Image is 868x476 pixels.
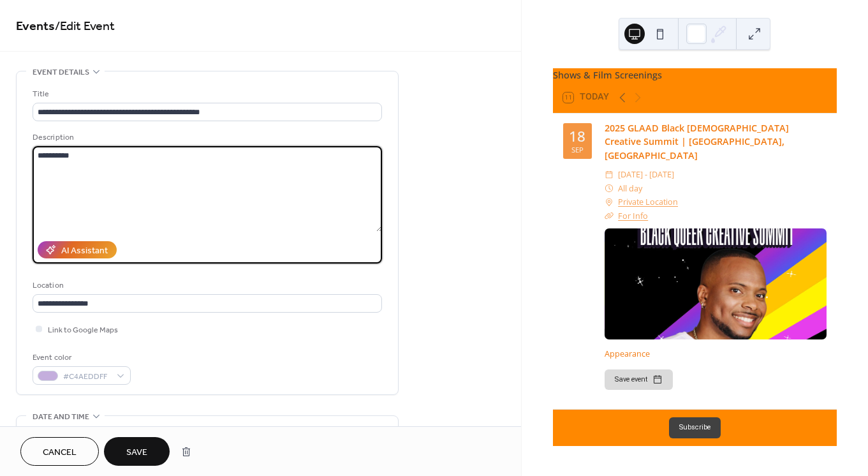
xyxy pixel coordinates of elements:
[605,348,827,361] div: Appearance
[618,211,648,221] a: For Info
[605,369,673,390] button: Save event
[605,209,614,223] div: ​
[605,168,614,181] div: ​
[104,437,170,466] button: Save
[605,182,614,195] div: ​
[618,182,642,195] span: All day
[33,66,89,79] span: Event details
[16,14,55,39] a: Events
[48,324,118,337] span: Link to Google Maps
[33,87,379,101] div: Title
[43,446,77,459] span: Cancel
[571,146,584,153] div: Sep
[569,130,585,144] div: 18
[669,417,721,438] button: Subscribe
[618,195,678,209] a: Private Location
[61,244,108,258] div: AI Assistant
[553,68,837,82] div: Shows & Film Screenings
[618,168,674,181] span: [DATE] - [DATE]
[33,279,379,292] div: Location
[605,122,789,161] a: 2025 GLAAD Black [DEMOGRAPHIC_DATA] Creative Summit | [GEOGRAPHIC_DATA], [GEOGRAPHIC_DATA]
[63,370,110,383] span: #C4AEDDFF
[55,14,115,39] span: / Edit Event
[126,446,147,459] span: Save
[20,437,99,466] button: Cancel
[33,131,379,144] div: Description
[33,410,89,424] span: Date and time
[605,195,614,209] div: ​
[38,241,117,258] button: AI Assistant
[33,351,128,364] div: Event color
